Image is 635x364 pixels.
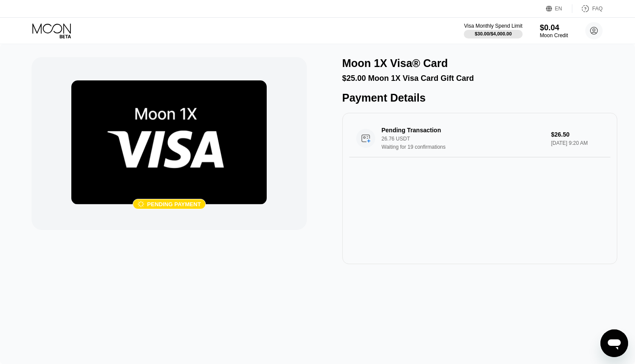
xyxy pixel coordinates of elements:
[349,120,610,157] div: Pending Transaction26.76 USDTWaiting for 19 confirmations$26.50[DATE] 9:20 AM
[137,201,144,208] div: 
[382,136,551,142] div: 26.76 USDT
[540,23,568,38] div: $0.04Moon Credit
[382,127,539,134] div: Pending Transaction
[600,329,628,357] iframe: Кнопка запуска окна обмена сообщениями
[382,144,551,150] div: Waiting for 19 confirmations
[555,6,562,12] div: EN
[342,74,617,83] div: $25.00 Moon 1X Visa Card Gift Card
[592,6,603,12] div: FAQ
[342,92,617,104] div: Payment Details
[540,23,568,32] div: $0.04
[551,131,603,138] div: $26.50
[342,57,448,70] div: Moon 1X Visa® Card
[147,201,201,208] div: Pending payment
[551,140,603,146] div: [DATE] 9:20 AM
[572,4,603,13] div: FAQ
[540,32,568,38] div: Moon Credit
[464,23,522,29] div: Visa Monthly Spend Limit
[546,4,572,13] div: EN
[475,31,512,36] div: $30.00 / $4,000.00
[464,23,522,38] div: Visa Monthly Spend Limit$30.00/$4,000.00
